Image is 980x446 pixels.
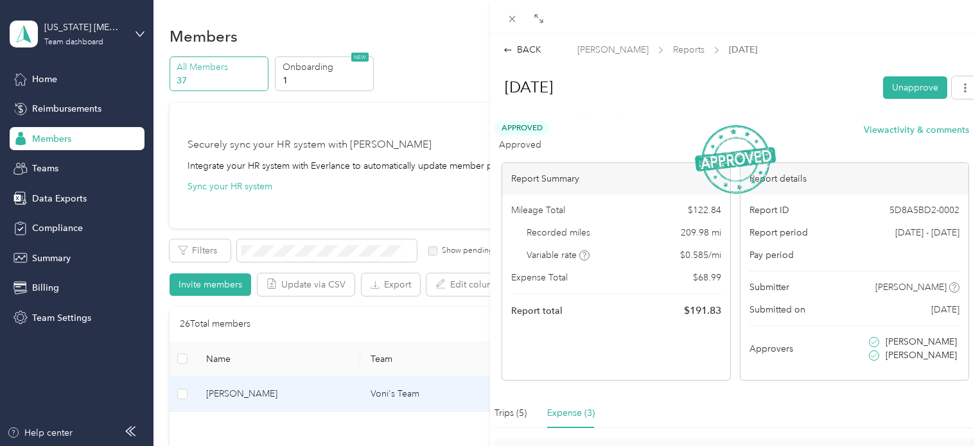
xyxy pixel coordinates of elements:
span: [DATE] [931,303,959,316]
span: [PERSON_NAME] [886,335,957,348]
span: Pay period [749,248,794,262]
span: Recorded miles [527,226,590,239]
span: Report total [511,304,563,318]
iframe: Everlance-gr Chat Button Frame [908,374,980,446]
button: Viewactivity & comments [864,123,969,137]
span: [DATE] [729,43,757,56]
span: [PERSON_NAME] [577,43,649,56]
div: Expense (3) [547,406,595,420]
span: [DATE] - [DATE] [895,226,959,239]
span: $ 122.84 [688,203,721,217]
span: Report period [749,226,808,239]
div: Report details [740,163,968,194]
span: Approved [499,138,541,151]
span: $ 68.99 [693,271,721,284]
button: Unapprove [883,76,947,99]
div: Report Summary [502,163,730,194]
span: $ 191.83 [684,303,721,318]
span: Submitter [749,280,789,294]
span: [PERSON_NAME] [886,348,957,362]
span: Approvers [749,342,793,356]
span: Reports [673,43,704,56]
span: [PERSON_NAME] [875,280,947,294]
h1: September 2025 [491,72,874,103]
span: 209.98 mi [681,226,721,239]
div: Trips (5) [494,406,527,420]
img: ApprovedStamp [695,125,776,194]
span: Submitted on [749,303,805,316]
span: Report ID [749,203,789,217]
span: Variable rate [527,248,590,262]
span: Approved [494,121,549,135]
span: Mileage Total [511,203,565,217]
div: BACK [503,43,541,56]
span: $ 0.585 / mi [680,248,721,262]
span: Expense Total [511,271,568,284]
span: 5D8A5BD2-0002 [889,203,959,217]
